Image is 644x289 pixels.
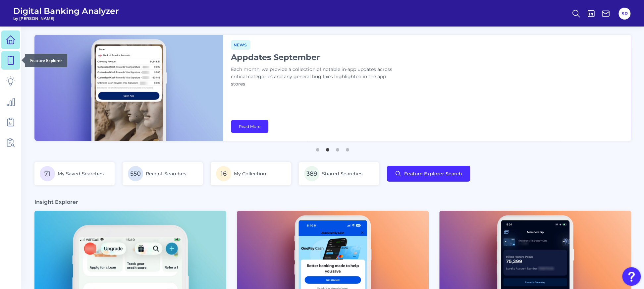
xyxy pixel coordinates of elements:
button: 3 [334,145,341,151]
span: by [PERSON_NAME] [13,16,119,21]
button: 2 [324,145,331,151]
button: 4 [344,145,351,151]
span: 16 [216,166,231,181]
a: Read More [231,120,268,133]
span: 389 [304,166,319,181]
span: News [231,40,250,50]
span: 71 [40,166,55,181]
span: My Collection [234,171,266,177]
span: Feature Explorer Search [404,171,462,176]
a: 389Shared Searches [299,162,379,185]
span: Shared Searches [322,171,362,177]
a: News [231,41,250,48]
span: My Saved Searches [58,171,104,177]
button: 1 [314,145,321,151]
a: 550Recent Searches [123,162,203,185]
button: Feature Explorer Search [387,166,470,182]
span: 550 [128,166,143,181]
h3: Insight Explorer [34,199,78,205]
a: 16My Collection [211,162,291,185]
span: Digital Banking Analyzer [13,6,119,16]
img: bannerImg [34,35,223,141]
span: Recent Searches [146,171,186,177]
button: SR [618,8,630,20]
div: Feature Explorer [25,54,67,67]
a: 71My Saved Searches [34,162,115,185]
p: Each month, we provide a collection of notable in-app updates across critical categories and any ... [231,66,397,88]
button: Open Resource Center [622,267,641,286]
h1: Appdates September [231,52,397,62]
